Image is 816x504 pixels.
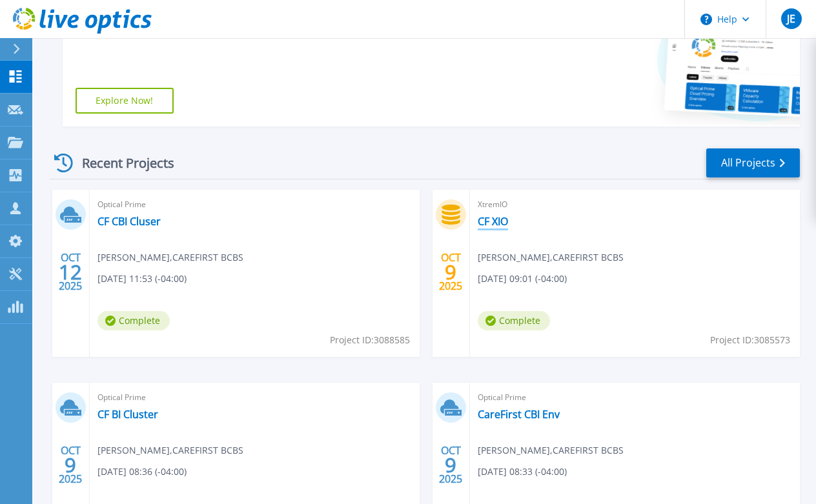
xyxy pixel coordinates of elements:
span: 12 [59,267,82,277]
div: OCT 2025 [58,441,83,489]
span: [DATE] 09:01 (-04:00) [478,272,567,286]
span: 9 [445,267,456,277]
span: [DATE] 08:33 (-04:00) [478,465,567,479]
span: Project ID: 3088585 [330,333,410,347]
a: CareFirst CBI Env [478,408,560,421]
span: [PERSON_NAME] , CAREFIRST BCBS [97,250,243,265]
a: CF XIO [478,215,508,228]
div: OCT 2025 [58,248,83,296]
a: Explore Now! [76,88,174,114]
span: Complete [478,311,550,330]
a: CF BI Cluster [97,408,158,421]
a: CF CBI Cluser [97,215,161,228]
span: Project ID: 3085573 [710,333,790,347]
span: Optical Prime [97,197,412,212]
div: OCT 2025 [438,441,463,489]
span: XtremIO [478,197,792,212]
a: All Projects [706,148,800,177]
div: OCT 2025 [438,248,463,296]
span: Complete [97,311,170,330]
span: [DATE] 08:36 (-04:00) [97,465,187,479]
span: 9 [65,459,76,470]
span: Optical Prime [478,390,792,405]
span: [PERSON_NAME] , CAREFIRST BCBS [97,443,243,458]
span: 9 [445,459,456,470]
span: JE [787,14,795,24]
span: [PERSON_NAME] , CAREFIRST BCBS [478,250,624,265]
span: [DATE] 11:53 (-04:00) [97,272,187,286]
span: [PERSON_NAME] , CAREFIRST BCBS [478,443,624,458]
div: Recent Projects [50,147,192,179]
span: Optical Prime [97,390,412,405]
